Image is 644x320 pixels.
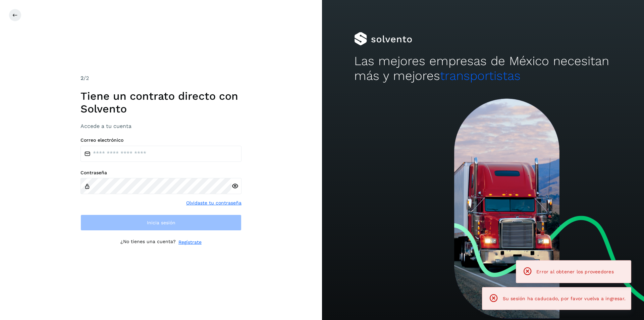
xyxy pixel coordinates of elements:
span: Error al obtener los proveedores [536,269,614,274]
h2: Las mejores empresas de México necesitan más y mejores [354,54,612,84]
a: Regístrate [178,239,202,246]
span: transportistas [440,68,521,83]
h3: Accede a tu cuenta [80,123,241,129]
a: Olvidaste tu contraseña [186,199,241,207]
label: Correo electrónico [80,137,241,143]
h1: Tiene un contrato directo con Solvento [80,90,241,116]
div: /2 [80,74,241,82]
button: Inicia sesión [80,215,241,231]
span: Inicia sesión [147,220,175,225]
span: Su sesión ha caducado, por favor vuelva a ingresar. [503,296,626,301]
p: ¿No tienes una cuenta? [120,239,176,246]
span: 2 [80,75,84,81]
label: Contraseña [80,170,241,176]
